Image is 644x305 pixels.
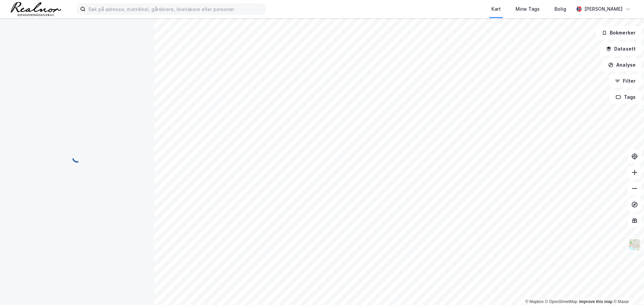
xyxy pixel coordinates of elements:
[554,5,566,13] div: Bolig
[628,238,641,251] img: Z
[609,74,641,88] button: Filter
[72,152,83,163] img: spinner.a6d8c91a73a9ac5275cf975e30b51cfb.svg
[545,299,578,304] a: OpenStreetMap
[516,5,540,13] div: Mine Tags
[610,90,641,104] button: Tags
[602,58,641,72] button: Analyse
[86,4,265,14] input: Søk på adresse, matrikkel, gårdeiere, leietakere eller personer
[579,299,612,304] a: Improve this map
[610,273,644,305] iframe: Chat Widget
[491,5,501,13] div: Kart
[11,2,61,16] img: realnor-logo.934646d98de889bb5806.png
[525,299,544,304] a: Mapbox
[584,5,623,13] div: [PERSON_NAME]
[600,42,641,56] button: Datasett
[596,26,641,40] button: Bokmerker
[610,273,644,305] div: Kontrollprogram for chat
